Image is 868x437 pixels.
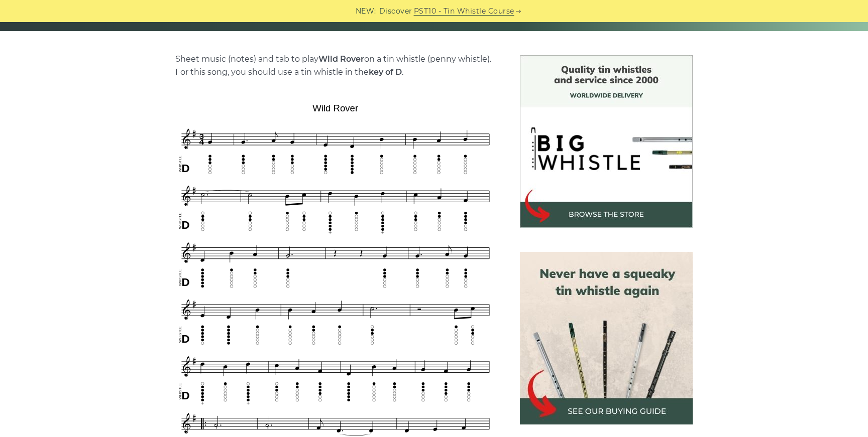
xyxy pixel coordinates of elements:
img: BigWhistle Tin Whistle Store [520,55,693,228]
strong: Wild Rover [318,54,364,64]
a: PST10 - Tin Whistle Course [414,6,514,17]
span: Discover [379,6,412,17]
p: Sheet music (notes) and tab to play on a tin whistle (penny whistle). For this song, you should u... [175,53,496,79]
strong: key of D [369,67,402,77]
img: tin whistle buying guide [520,252,693,424]
span: NEW: [356,6,376,17]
